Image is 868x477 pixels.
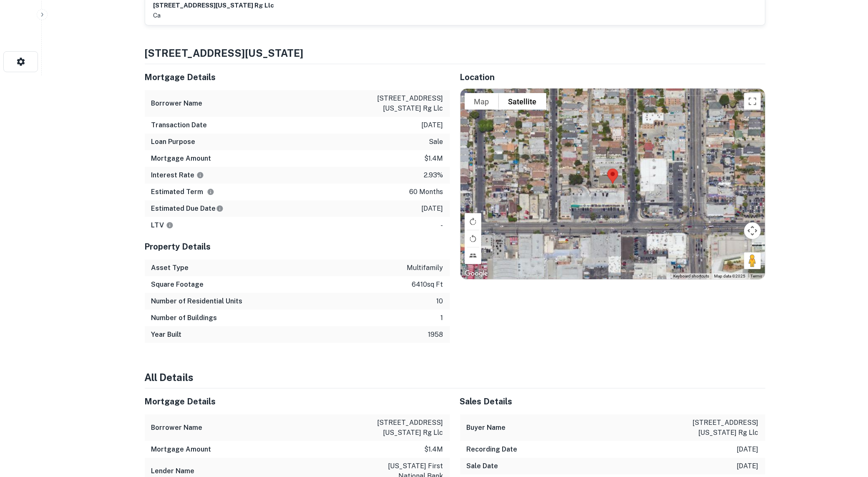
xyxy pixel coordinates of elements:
[441,313,443,323] p: 1
[424,170,443,180] p: 2.93%
[216,205,224,212] svg: Estimate is based on a standard schedule for this type of loan.
[744,222,761,239] button: Map camera controls
[744,252,761,269] button: Drag Pegman onto the map to open Street View
[410,187,443,197] p: 60 months
[744,93,761,110] button: Toggle fullscreen view
[151,296,243,306] h6: Number of Residential Units
[368,418,443,438] p: [STREET_ADDRESS][US_STATE] rg llc
[826,410,868,450] iframe: Chat Widget
[407,263,443,273] p: multifamily
[151,313,217,323] h6: Number of Buildings
[460,71,765,83] h5: Location
[151,263,189,273] h6: Asset Type
[465,247,481,264] button: Tilt map
[499,93,546,110] button: Show satellite imagery
[465,213,481,230] button: Rotate map clockwise
[145,45,765,61] h4: [STREET_ADDRESS][US_STATE]
[465,230,481,247] button: Rotate map counterclockwise
[467,444,518,454] h6: Recording Date
[151,280,204,290] h6: Square Footage
[151,204,224,214] h6: Estimated Due Date
[429,137,443,147] p: sale
[151,137,196,147] h6: Loan Purpose
[145,71,450,83] h5: Mortgage Details
[151,120,207,130] h6: Transaction Date
[153,10,274,20] p: ca
[463,268,490,279] a: Open this area in Google Maps (opens a new window)
[151,98,203,109] h6: Borrower Name
[368,93,443,114] p: [STREET_ADDRESS][US_STATE] rg llc
[151,187,214,197] h6: Estimated Term
[751,274,762,278] a: Terms (opens in new tab)
[145,370,765,385] h4: All Details
[737,444,759,454] p: [DATE]
[674,273,709,279] button: Keyboard shortcuts
[684,418,759,438] p: [STREET_ADDRESS][US_STATE] rg llc
[428,330,443,340] p: 1958
[425,444,443,454] p: $1.4m
[422,204,443,214] p: [DATE]
[151,444,211,454] h6: Mortgage Amount
[151,423,203,433] h6: Borrower Name
[196,172,204,179] svg: The interest rates displayed on the website are for informational purposes only and may be report...
[151,466,195,476] h6: Lender Name
[737,461,759,471] p: [DATE]
[463,268,490,279] img: Google
[166,222,174,229] svg: LTVs displayed on the website are for informational purposes only and may be reported incorrectly...
[467,423,506,433] h6: Buyer Name
[145,395,450,408] h5: Mortgage Details
[207,188,214,196] svg: Term is based on a standard schedule for this type of loan.
[425,154,443,164] p: $1.4m
[151,330,182,340] h6: Year Built
[151,170,204,180] h6: Interest Rate
[153,1,274,10] h6: [STREET_ADDRESS][US_STATE] rg llc
[151,220,174,230] h6: LTV
[467,461,498,471] h6: Sale Date
[422,120,443,130] p: [DATE]
[145,240,450,253] h5: Property Details
[465,93,499,110] button: Show street map
[460,395,765,408] h5: Sales Details
[412,280,443,290] p: 6410 sq ft
[437,296,443,306] p: 10
[151,154,211,164] h6: Mortgage Amount
[715,274,746,278] span: Map data ©2025
[441,220,443,230] p: -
